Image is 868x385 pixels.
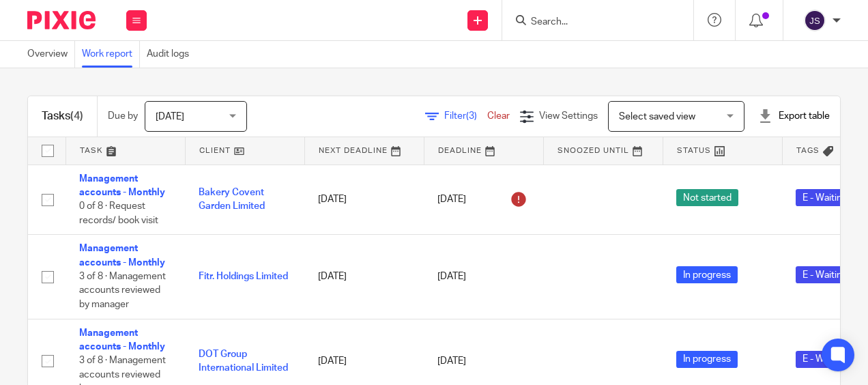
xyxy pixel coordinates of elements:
span: In progress [676,351,738,368]
span: (4) [70,111,83,122]
div: [DATE] [437,188,530,210]
div: [DATE] [437,270,530,283]
span: In progress [676,266,738,283]
div: Export table [758,109,830,123]
a: Management accounts - Monthly [79,174,165,197]
span: Select saved view [619,112,695,122]
a: Management accounts - Monthly [79,244,165,267]
span: (3) [466,111,477,121]
a: Clear [487,111,510,121]
p: Due by [108,109,138,123]
h1: Tasks [42,109,83,124]
div: [DATE] [437,354,530,368]
td: [DATE] [304,165,424,235]
input: Search [530,16,652,29]
a: Overview [27,41,75,68]
td: [DATE] [304,235,424,319]
span: View Settings [539,111,598,121]
img: Pixie [27,11,96,29]
span: 0 of 8 · Request records/ book visit [79,201,158,225]
span: 3 of 8 · Management accounts reviewed by manager [79,272,166,309]
a: Bakery Covent Garden Limited [199,188,265,211]
span: Filter [444,111,487,121]
img: svg%3E [804,10,826,31]
a: Work report [82,41,140,68]
a: Fitr. Holdings Limited [199,272,288,281]
a: Management accounts - Monthly [79,328,165,352]
span: Tags [796,147,820,154]
a: DOT Group International Limited [199,350,288,373]
span: [DATE] [156,112,184,122]
span: Not started [676,189,738,206]
a: Audit logs [147,41,196,68]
